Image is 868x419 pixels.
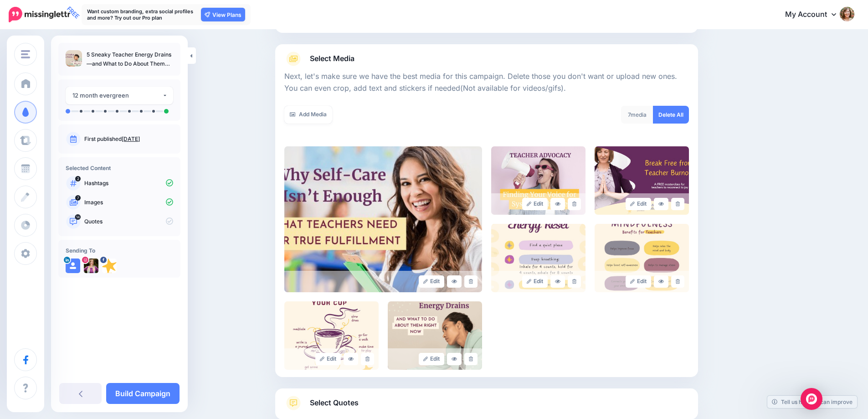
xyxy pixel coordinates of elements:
[284,146,482,292] img: 539c38834e36e2e6efe3897502120147_large.jpg
[419,353,445,365] a: Edit
[66,50,82,67] img: ab4558cef10fbc5f491846527578297b_thumb.jpg
[201,8,245,21] a: View Plans
[84,198,173,207] p: Images
[75,214,81,220] span: 14
[84,259,98,273] img: 365325475_1471442810361746_8596535853886494552_n-bsa142406.jpg
[84,217,173,226] p: Quotes
[621,106,653,124] div: media
[21,50,30,58] img: menu.png
[66,259,80,273] img: user_default_image.png
[87,50,173,68] p: 5 Sneaky Teacher Energy Drains—and What to Do About Them Right Now
[75,176,81,181] span: 2
[122,135,140,142] a: [DATE]
[595,224,689,292] img: ba029a35ff0d058c646039ee67d20570_large.jpg
[626,198,652,210] a: Edit
[491,146,586,215] img: 78fa9c8b02fd2b07acb94a4e177f7b64_large.jpg
[66,247,173,254] h4: Sending To
[776,4,854,26] a: My Account
[653,106,689,124] a: Delete All
[84,179,173,187] p: Hashtags
[284,66,689,370] div: Select Media
[419,275,445,288] a: Edit
[64,3,82,22] span: FREE
[84,135,173,143] p: First published
[315,353,341,365] a: Edit
[595,146,689,215] img: 59d5090e3a69c827b845e724ade6229b_large.jpg
[310,52,354,65] span: Select Media
[522,275,548,288] a: Edit
[87,8,196,21] p: Want custom branding, extra social profiles and more? Try out our Pro plan
[801,388,822,410] div: Open Intercom Messenger
[628,111,631,118] span: 7
[284,301,379,370] img: 01a6f700f619cdb59d1b48a22f1f2a94_large.jpg
[102,259,117,273] img: 10435030_546367552161163_2528915469409542325_n-bsa21022.png
[284,52,689,66] a: Select Media
[522,198,548,210] a: Edit
[388,301,482,370] img: 74160d22337fbfe482c7844833e652f4_large.jpg
[9,5,70,25] a: FREE
[767,396,857,408] a: Tell us how we can improve
[66,165,173,171] h4: Selected Content
[75,195,81,201] span: 7
[491,224,586,292] img: 140df7003bcf707098a3145b032a7ba2_large.jpg
[626,275,652,288] a: Edit
[66,87,173,104] button: 12 month evergreen
[284,106,332,124] a: Add Media
[9,7,70,22] img: Missinglettr
[72,90,162,101] div: 12 month evergreen
[284,71,689,94] p: Next, let's make sure we have the best media for this campaign. Delete those you don't want or up...
[310,397,359,409] span: Select Quotes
